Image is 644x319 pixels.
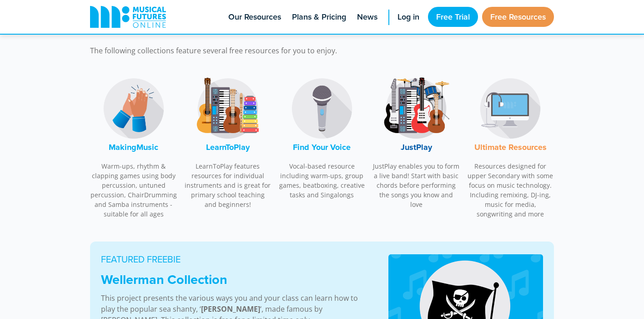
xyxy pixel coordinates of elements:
[372,161,460,209] p: JustPlay enables you to form a live band! Start with basic chords before performing the songs you...
[90,45,445,56] p: The following collections feature several free resources for you to enjoy.
[101,252,366,266] p: FEATURED FREEBIE
[184,161,272,209] p: LearnToPlay features resources for individual instruments and is great for primary school teachin...
[90,20,445,36] h3: Choose a Collection
[482,7,554,27] a: Free Resources
[357,11,377,23] span: News
[101,270,227,289] strong: Wellerman Collection
[474,141,547,153] font: Ultimate Resources
[397,11,419,23] span: Log in
[109,141,158,153] font: MakingMusic
[476,74,544,143] img: Music Technology Logo
[90,161,177,219] p: Warm-ups, rhythm & clapping games using body percussion, untuned percussion, ChairDrumming and Sa...
[228,11,281,23] span: Our Resources
[467,70,554,224] a: Music Technology LogoUltimate Resources Resources designed for upper Secondary with some focus on...
[288,74,356,143] img: Find Your Voice Logo
[372,70,460,214] a: JustPlay LogoJustPlay JustPlay enables you to form a live band! Start with basic chords before pe...
[382,74,450,143] img: JustPlay Logo
[293,141,351,153] font: Find Your Voice
[467,161,554,219] p: Resources designed for upper Secondary with some focus on music technology. Including remixing, D...
[278,70,366,205] a: Find Your Voice LogoFind Your Voice Vocal-based resource including warm-ups, group games, beatbox...
[292,11,346,23] span: Plans & Pricing
[90,70,177,224] a: MakingMusic LogoMakingMusic Warm-ups, rhythm & clapping games using body percussion, untuned perc...
[184,70,272,214] a: LearnToPlay LogoLearnToPlay LearnToPlay features resources for individual instruments and is grea...
[401,141,432,153] font: JustPlay
[428,7,478,27] a: Free Trial
[278,161,366,200] p: Vocal-based resource including warm-ups, group games, beatboxing, creative tasks and Singalongs
[206,141,250,153] font: LearnToPlay
[201,304,260,314] strong: [PERSON_NAME]
[194,74,262,143] img: LearnToPlay Logo
[100,74,168,143] img: MakingMusic Logo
